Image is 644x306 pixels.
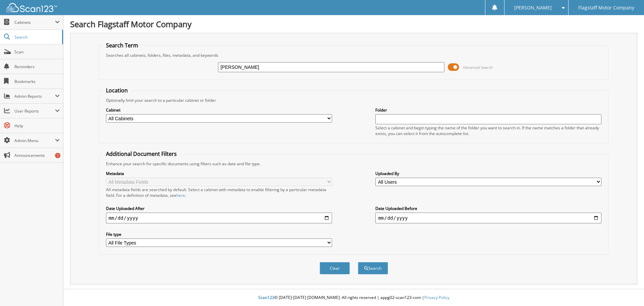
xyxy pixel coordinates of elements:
[578,6,634,10] span: Flagstaff Motor Company
[14,108,55,114] span: User Reports
[103,97,605,103] div: Optionally limit your search to a particular cabinet or folder
[14,19,55,25] span: Cabinets
[106,206,332,211] label: Date Uploaded After
[610,274,644,306] iframe: Chat Widget
[375,171,601,176] label: Uploaded By
[14,123,60,129] span: Help
[106,171,332,176] label: Metadata
[176,192,185,198] a: here
[103,42,142,49] legend: Search Term
[358,262,388,274] button: Search
[320,262,350,274] button: Clear
[14,93,55,99] span: Admin Reports
[424,295,449,300] a: Privacy Policy
[70,18,637,30] h1: Search Flagstaff Motor Company
[14,152,60,158] span: Announcements
[103,161,605,167] div: Enhance your search for specific documents using filters such as date and file type.
[63,290,644,306] div: © [DATE]-[DATE] [DOMAIN_NAME]. All rights reserved | appg02-scan123-com |
[258,295,274,300] span: Scan123
[106,107,332,113] label: Cabinet
[463,65,493,70] span: Advanced Search
[106,213,332,223] input: start
[106,231,332,237] label: File type
[375,125,601,136] div: Select a cabinet and begin typing the name of the folder you want to search in. If the name match...
[14,79,60,84] span: Bookmarks
[55,153,60,158] div: 7
[375,107,601,113] label: Folder
[14,138,55,143] span: Admin Menu
[375,206,601,211] label: Date Uploaded Before
[514,6,552,10] span: [PERSON_NAME]
[103,87,131,94] legend: Location
[14,34,59,40] span: Search
[103,52,605,58] div: Searches all cabinets, folders, files, metadata, and keywords
[106,187,332,198] div: All metadata fields are searched by default. Select a cabinet with metadata to enable filtering b...
[7,3,57,12] img: scan123-logo-white.svg
[14,64,60,70] span: Reminders
[103,150,180,158] legend: Additional Document Filters
[375,213,601,223] input: end
[14,49,60,55] span: Scan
